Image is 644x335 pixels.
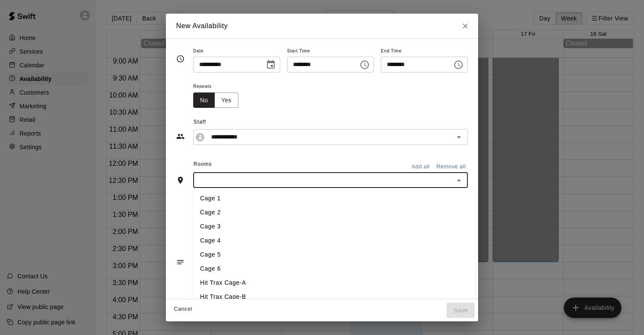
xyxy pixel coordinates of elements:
[176,20,228,32] h6: New Availability
[176,258,185,266] svg: Notes
[356,56,373,73] button: Choose time, selected time is 4:00 PM
[193,234,476,248] li: Cage 4
[215,92,238,108] button: Yes
[176,132,185,141] svg: Staff
[407,160,434,173] button: Add all
[193,248,476,262] li: Cage 5
[193,46,280,57] span: Date
[458,18,473,34] button: Close
[381,46,468,57] span: End Time
[193,92,215,108] button: No
[193,262,476,276] li: Cage 6
[193,276,476,290] li: Hit Trax Cage-A
[193,290,476,304] li: Hit Trax Cage-B
[176,176,185,185] svg: Rooms
[450,56,467,73] button: Choose time, selected time is 7:00 PM
[193,205,476,219] li: Cage 2
[453,131,465,143] button: Open
[434,160,468,173] button: Remove all
[193,191,476,205] li: Cage 1
[193,219,476,234] li: Cage 3
[453,174,465,186] button: Close
[194,116,468,129] span: Staff
[194,161,212,167] span: Rooms
[193,92,238,108] div: outlined button group
[287,46,374,57] span: Start Time
[176,55,185,63] svg: Timing
[193,81,245,92] span: Repeats
[169,303,197,316] button: Cancel
[262,56,279,73] button: Choose date, selected date is Nov 3, 2025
